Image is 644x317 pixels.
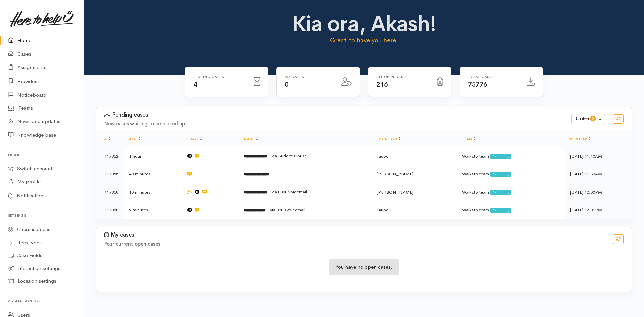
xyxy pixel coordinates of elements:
span: Community [490,154,511,159]
span: 0 [590,116,596,121]
span: Community [490,208,511,213]
span: 75776 [468,80,487,89]
td: 1 hour [124,147,181,165]
td: 117860 [96,201,124,219]
td: 117852 [96,147,124,165]
button: Filter0 [571,114,605,124]
td: 9 minutes [124,201,181,219]
h3: Pending cases [104,112,563,118]
h6: My cases [285,75,333,79]
span: Taupō [377,207,389,213]
span: - via 0800 voicemail [267,207,305,213]
td: 117855 [96,165,124,183]
a: Flags [186,137,202,141]
span: Community [490,172,511,177]
a: Received [570,137,591,141]
h4: New cases waiting to be picked up [104,121,563,127]
h1: Kia ora, Akash! [232,12,496,36]
span: - via Budget House [268,153,307,159]
td: [DATE] 11:30AM [565,165,632,183]
span: Community [490,190,511,195]
h6: Pending cases [193,75,246,79]
a: Location [377,137,400,141]
span: Taupō [377,153,389,159]
td: Waikato team [457,147,565,165]
h6: Access control [8,296,75,305]
a: # [104,137,111,141]
td: Waikato team [457,165,565,183]
span: [PERSON_NAME] [377,189,413,195]
td: Waikato team [457,183,565,201]
h6: Total cases [468,75,519,79]
h3: My cases [104,232,605,239]
h6: Settings [8,211,75,220]
td: [DATE] 12:00PM [565,183,632,201]
div: You have no open cases. [329,259,399,275]
span: - via 0800 voicemail [268,189,307,195]
span: [PERSON_NAME] [377,171,413,177]
h6: Profile [8,150,75,159]
td: 117858 [96,183,124,201]
span: 4 [193,80,197,89]
h4: Your current open cases [104,241,605,247]
td: 40 minutes [124,165,181,183]
a: Age [129,137,140,141]
td: [DATE] 11:10AM [565,147,632,165]
h6: All Open cases [376,75,429,79]
td: Waikato team [457,201,565,219]
span: 0 [285,80,289,89]
span: 216 [376,80,388,89]
a: Name [244,137,258,141]
p: Great to have you here! [232,36,496,45]
a: Team [462,137,476,141]
td: 10 minutes [124,183,181,201]
td: [DATE] 12:01PM [565,201,632,219]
